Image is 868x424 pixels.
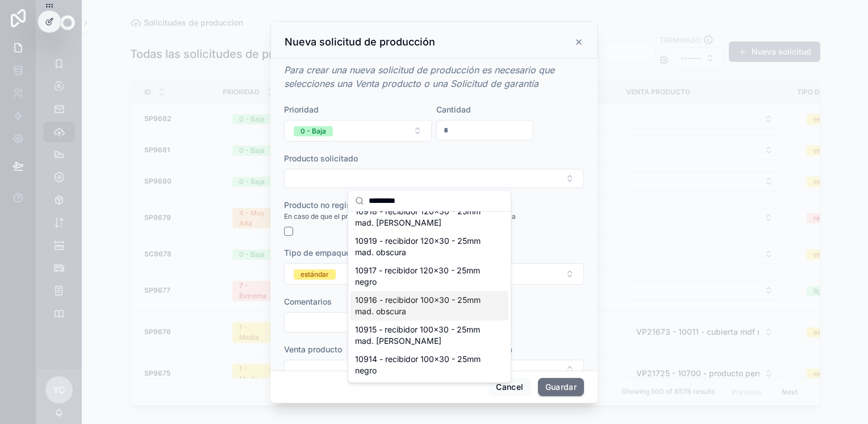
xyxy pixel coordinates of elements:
button: Guardar [538,378,584,396]
span: Comentarios [284,297,332,306]
span: 10915 - recibidor 100x30 - 25mm mad. [PERSON_NAME] [355,324,490,347]
button: Select Button [284,360,432,379]
h3: Nueva solicitud de producción [285,35,435,49]
button: Select Button [284,120,432,142]
span: Producto solicitado [284,153,358,163]
span: Venta producto [284,344,342,354]
span: 10917 - recibidor 120x30 - 25mm negro [355,265,490,288]
span: Tipo de empaque [284,248,350,257]
button: Select Button [284,169,584,188]
span: Producto no registrado [284,200,371,210]
em: Para crear una nueva solicitud de producción es necesario que selecciones una Venta producto o un... [284,64,554,89]
span: Cantidad [436,105,471,114]
div: estándar [301,269,329,280]
button: Select Button [284,263,432,285]
button: Cancel [489,378,531,396]
span: 10918 - recibidor 120x30 - 25mm mad. [PERSON_NAME] [355,206,490,228]
div: Suggestions [348,211,511,382]
span: Prioridad [284,105,319,114]
span: 10919 - recibidor 120x30 - 25mm mad. obscura [355,235,490,258]
div: 0 - Baja [301,126,326,136]
span: En caso de que el producto no esté en la lista anterior, marca esta casilla [284,212,516,221]
span: 10916 - recibidor 100x30 - 25mm mad. obscura [355,294,490,317]
span: 10914 - recibidor 100x30 - 25mm negro [355,354,490,376]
